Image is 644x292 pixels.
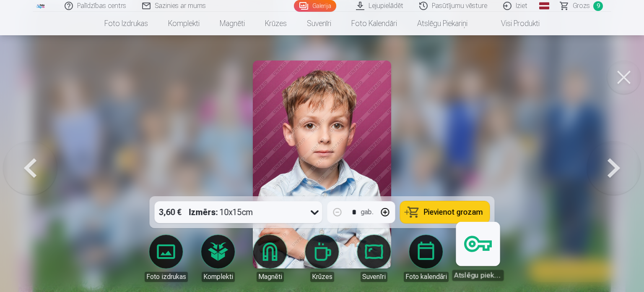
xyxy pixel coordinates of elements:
a: Krūzes [299,235,345,282]
a: Atslēgu piekariņi [452,229,504,281]
strong: Izmērs : [189,206,218,218]
div: Krūzes [310,272,334,282]
a: Komplekti [195,235,241,282]
a: Suvenīri [351,235,397,282]
a: Magnēti [247,235,293,282]
div: 10x15cm [189,201,253,223]
div: Foto kalendāri [404,272,449,282]
a: Atslēgu piekariņi [407,12,478,35]
span: Pievienot grozam [424,208,483,216]
div: 3,60 € [155,201,186,223]
a: Komplekti [158,12,210,35]
a: Suvenīri [297,12,341,35]
span: 9 [593,1,603,11]
a: Visi produkti [478,12,550,35]
a: Foto izdrukas [143,235,190,282]
button: Pievienot grozam [400,201,490,223]
div: Magnēti [257,272,284,282]
div: Suvenīri [361,272,387,282]
a: Magnēti [210,12,255,35]
span: Grozs [573,1,590,11]
img: /fa1 [36,3,45,8]
a: Krūzes [255,12,297,35]
div: gab. [361,207,374,217]
div: Foto izdrukas [145,272,188,282]
a: Foto izdrukas [94,12,158,35]
div: Komplekti [202,272,235,282]
a: Foto kalendāri [402,235,449,282]
div: Atslēgu piekariņi [452,270,504,281]
a: Foto kalendāri [341,12,407,35]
